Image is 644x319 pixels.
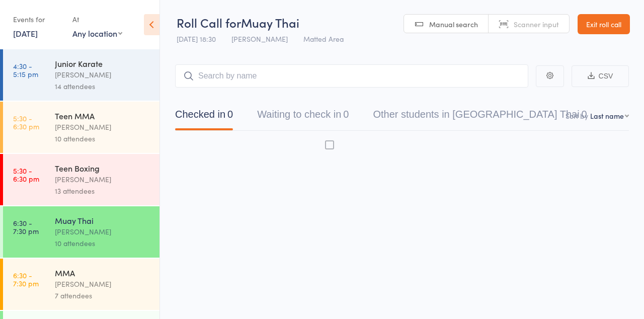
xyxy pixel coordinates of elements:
a: 4:30 -5:15 pmJunior Karate[PERSON_NAME]14 attendees [3,49,159,101]
div: 10 attendees [55,237,151,249]
a: 5:30 -6:30 pmTeen Boxing[PERSON_NAME]13 attendees [3,154,159,205]
div: Any location [72,28,122,39]
div: 10 attendees [55,133,151,144]
div: Events for [13,11,62,28]
div: 14 attendees [55,81,151,92]
div: Last name [590,111,624,121]
button: CSV [572,65,629,87]
time: 4:30 - 5:15 pm [13,62,38,78]
div: Teen MMA [55,110,151,121]
div: Muay Thai [55,215,151,226]
time: 6:30 - 7:30 pm [13,219,39,235]
span: Scanner input [514,19,559,29]
a: 5:30 -6:30 pmTeen MMA[PERSON_NAME]10 attendees [3,102,159,153]
div: [PERSON_NAME] [55,69,151,81]
div: Junior Karate [55,58,151,69]
div: At [72,11,122,28]
div: [PERSON_NAME] [55,278,151,290]
span: Manual search [429,19,478,29]
span: [PERSON_NAME] [231,34,288,44]
div: 7 attendees [55,290,151,301]
label: Sort by [566,111,588,121]
div: Teen Boxing [55,163,151,174]
div: [PERSON_NAME] [55,226,151,237]
button: Waiting to check in0 [257,104,349,130]
div: 0 [343,109,349,120]
span: Matted Area [303,34,344,44]
div: 0 [582,109,587,120]
time: 5:30 - 6:30 pm [13,114,39,130]
time: 5:30 - 6:30 pm [13,167,39,183]
div: MMA [55,267,151,278]
span: [DATE] 18:30 [177,34,216,44]
a: [DATE] [13,28,38,39]
div: [PERSON_NAME] [55,121,151,133]
time: 6:30 - 7:30 pm [13,271,39,287]
a: 6:30 -7:30 pmMuay Thai[PERSON_NAME]10 attendees [3,206,159,258]
a: Exit roll call [578,14,630,34]
div: 13 attendees [55,185,151,197]
div: [PERSON_NAME] [55,174,151,185]
span: Roll Call for [177,14,241,31]
span: Muay Thai [241,14,299,31]
a: 6:30 -7:30 pmMMA[PERSON_NAME]7 attendees [3,259,159,310]
button: Other students in [GEOGRAPHIC_DATA] Thai0 [373,104,587,130]
div: 0 [227,109,233,120]
button: Checked in0 [175,104,233,130]
input: Search by name [175,64,528,88]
